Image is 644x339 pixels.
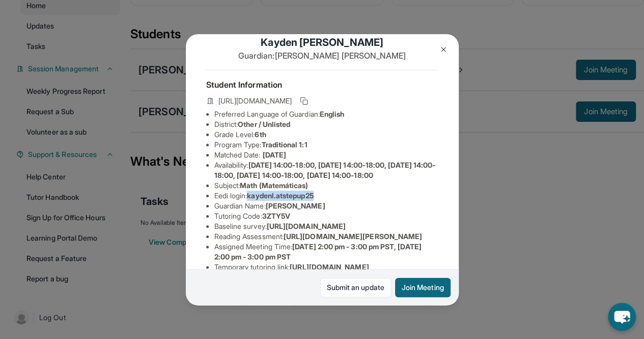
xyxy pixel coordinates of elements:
li: Grade Level: [214,129,438,140]
span: Math (Matemáticas) [240,181,308,190]
button: Join Meeting [395,278,451,297]
button: chat-button [608,303,636,331]
h4: Student Information [206,79,438,91]
span: [URL][DOMAIN_NAME] [218,96,292,106]
span: [PERSON_NAME] [266,201,325,210]
li: Preferred Language of Guardian: [214,109,438,119]
span: [DATE] [263,150,286,159]
img: Close Icon [439,45,447,54]
li: Reading Assessment : [214,231,438,242]
span: [DATE] 2:00 pm - 3:00 pm PST, [DATE] 2:00 pm - 3:00 pm PST [214,242,422,261]
li: Program Type: [214,140,438,150]
span: [DATE] 14:00-18:00, [DATE] 14:00-18:00, [DATE] 14:00-18:00, [DATE] 14:00-18:00, [DATE] 14:00-18:00 [214,161,436,179]
span: [URL][DOMAIN_NAME] [267,222,346,230]
span: English [320,110,345,118]
span: 6th [255,130,266,139]
li: Subject : [214,180,438,191]
a: Submit an update [320,278,391,297]
span: Traditional 1:1 [261,140,307,149]
p: Guardian: [PERSON_NAME] [PERSON_NAME] [206,49,438,62]
li: Tutoring Code : [214,211,438,221]
li: Availability: [214,160,438,180]
li: Assigned Meeting Time : [214,242,438,262]
span: 3ZTY5V [262,212,290,220]
li: Baseline survey : [214,221,438,231]
li: Matched Date: [214,150,438,160]
span: Other / Unlisted [238,120,290,128]
li: District: [214,119,438,129]
span: [URL][DOMAIN_NAME] [290,263,369,271]
li: Eedi login : [214,191,438,201]
li: Guardian Name : [214,201,438,211]
li: Temporary tutoring link : [214,262,438,272]
button: Copy link [298,95,310,107]
span: [URL][DOMAIN_NAME][PERSON_NAME] [284,232,422,241]
span: kaydenl.atstepup25 [247,191,313,200]
h1: Kayden [PERSON_NAME] [206,35,438,49]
